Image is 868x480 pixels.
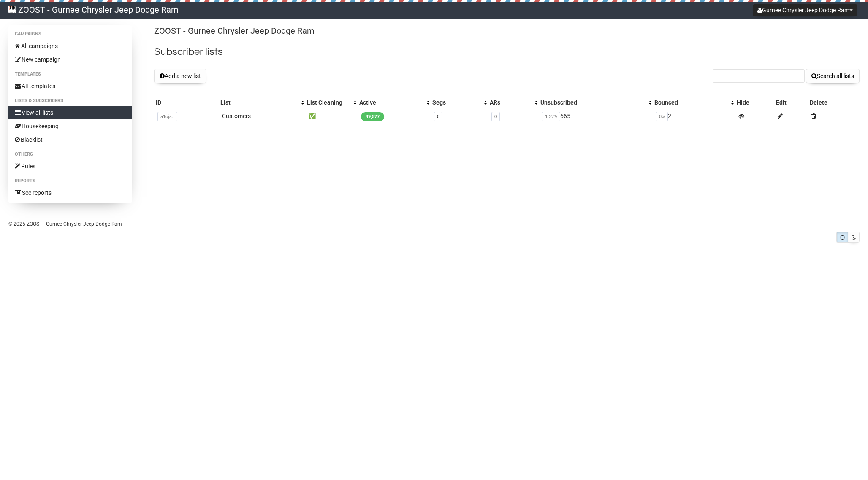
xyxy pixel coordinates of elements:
[774,97,808,108] th: Edit: No sort applied, sorting is disabled
[220,98,297,107] div: List
[154,69,206,83] button: Add a new list
[305,97,358,108] th: List Cleaning: No sort applied, activate to apply an ascending sort
[8,159,132,173] a: Rules
[735,97,774,108] th: Hide: No sort applied, sorting is disabled
[432,98,480,107] div: Segs
[154,44,860,59] h2: Subscriber lists
[154,25,860,37] p: ZOOST - Gurnee Chrysler Jeep Dodge Ram
[490,98,530,107] div: ARs
[8,133,132,146] a: Blacklist
[156,98,217,107] div: ID
[8,53,132,66] a: New campaign
[8,119,132,133] a: Housekeeping
[8,69,132,79] li: Templates
[8,39,132,53] a: All campaigns
[154,97,219,108] th: ID: No sort applied, sorting is disabled
[8,6,16,13] img: 116.jpg
[654,98,727,107] div: Bounced
[8,149,132,159] li: Others
[488,97,538,108] th: ARs: No sort applied, activate to apply an ascending sort
[431,97,488,108] th: Segs: No sort applied, activate to apply an ascending sort
[810,98,858,107] div: Delete
[494,114,497,119] a: 0
[753,4,857,16] button: Gurnee Chrysler Jeep Dodge Ram
[8,106,132,119] a: View all lists
[539,97,653,108] th: Unsubscribed: No sort applied, activate to apply an ascending sort
[656,112,668,121] span: 0%
[808,97,860,108] th: Delete: No sort applied, sorting is disabled
[8,29,132,39] li: Campaigns
[542,112,560,121] span: 1.32%
[8,186,132,200] a: See reports
[222,113,251,119] a: Customers
[8,79,132,93] a: All templates
[361,112,384,121] span: 49,577
[358,97,431,108] th: Active: No sort applied, activate to apply an ascending sort
[8,96,132,106] li: Lists & subscribers
[653,97,735,108] th: Bounced: No sort applied, activate to apply an ascending sort
[8,219,860,229] p: © 2025 ZOOST - Gurnee Chrysler Jeep Dodge Ram
[359,98,422,107] div: Active
[305,108,358,124] td: ✅
[540,98,644,107] div: Unsubscribed
[806,69,860,83] button: Search all lists
[776,98,806,107] div: Edit
[653,108,735,124] td: 2
[307,98,349,107] div: List Cleaning
[157,112,177,121] span: a1ojs..
[437,114,439,119] a: 0
[8,176,132,186] li: Reports
[737,98,773,107] div: Hide
[539,108,653,124] td: 665
[219,97,305,108] th: List: No sort applied, activate to apply an ascending sort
